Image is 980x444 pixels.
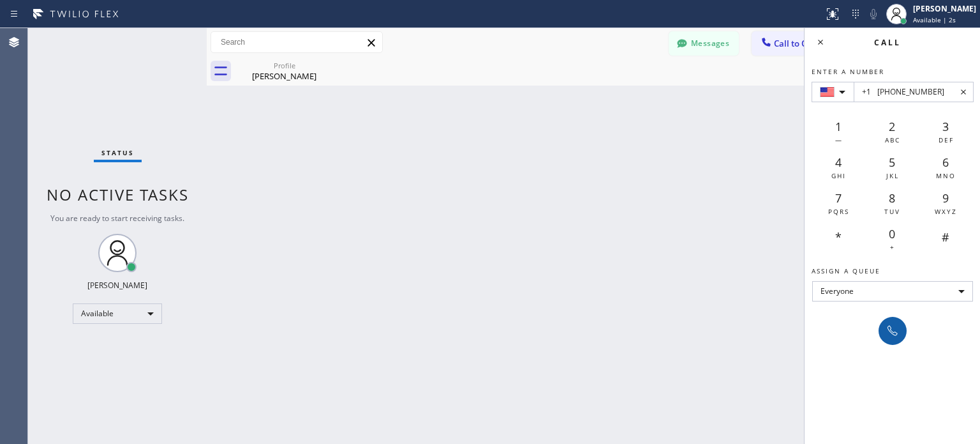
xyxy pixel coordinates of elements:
span: Status [101,148,134,157]
button: Mute [865,5,882,23]
span: ABC [885,135,900,144]
span: 4 [835,155,842,170]
span: — [835,135,843,144]
span: # [942,229,949,245]
input: Search [211,32,382,52]
div: Everyone [812,281,973,302]
div: [PERSON_NAME] [87,280,147,291]
span: PQRS [828,207,849,216]
span: JKL [886,171,899,180]
span: 9 [942,190,949,206]
span: No active tasks [47,184,189,205]
span: Available | 2s [913,15,956,24]
div: [PERSON_NAME] [236,70,332,82]
span: + [890,243,895,252]
div: [PERSON_NAME] [913,3,976,14]
span: You are ready to start receiving tasks. [50,213,184,224]
div: Available [73,303,162,324]
span: 2 [889,119,895,134]
span: 5 [889,155,895,170]
span: DEF [939,135,954,144]
span: 7 [835,190,842,206]
span: 0 [889,226,895,241]
span: Call [874,37,901,48]
span: MNO [936,171,956,180]
span: Enter a number [812,67,884,76]
span: 6 [942,155,949,170]
span: 8 [889,190,895,206]
div: Lisa Podell [236,57,332,86]
span: 1 [835,119,842,134]
span: TUV [884,207,900,216]
span: GHI [831,171,846,180]
button: Call to Customer [752,31,849,56]
span: Assign a queue [812,266,880,275]
span: Call to Customer [774,38,841,49]
span: 3 [942,119,949,134]
div: Profile [236,61,332,70]
span: WXYZ [935,207,957,216]
button: Messages [669,31,739,56]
